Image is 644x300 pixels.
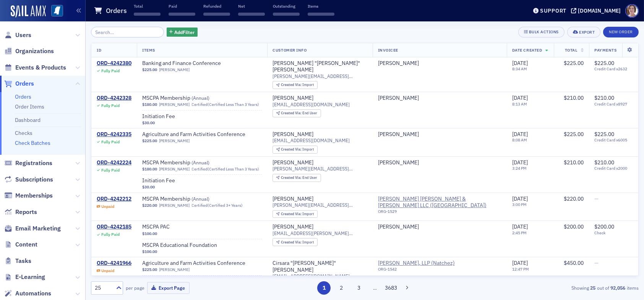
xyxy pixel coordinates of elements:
[564,259,584,266] span: $450.00
[594,223,614,230] span: $200.00
[564,94,584,101] span: $210.00
[594,131,614,138] span: $225.00
[46,5,63,18] a: View Homepage
[192,167,260,172] div: Certified (Certified Less Than 3 Years)
[273,102,350,107] span: [EMAIL_ADDRESS][DOMAIN_NAME]
[15,103,44,110] a: Order Items
[378,131,419,138] a: [PERSON_NAME]
[142,242,238,249] a: MSCPA Educational Foundation
[15,63,66,72] span: Events & Products
[142,249,157,254] span: $100.00
[97,159,131,166] a: ORD-4242224
[273,109,321,117] div: Created Via: End User
[589,284,597,291] strong: 25
[378,159,419,166] a: [PERSON_NAME]
[142,196,238,203] span: MSCPA Membership
[142,60,238,67] a: Banking and Finance Conference
[15,79,34,88] span: Orders
[564,60,584,66] span: $225.00
[378,60,419,67] div: [PERSON_NAME]
[101,103,120,108] div: Fully Paid
[378,224,419,230] a: [PERSON_NAME]
[142,203,157,208] span: $220.00
[378,60,501,67] span: Dylan Edwards
[159,167,190,172] a: [PERSON_NAME]
[378,209,501,217] div: ORG-1529
[126,284,144,291] label: per page
[378,131,501,138] span: Bailey Matthews
[4,31,31,39] a: Users
[101,268,114,273] div: Unpaid
[203,13,230,16] span: ‌
[101,139,120,144] div: Fully Paid
[142,177,238,184] span: Initiation Fee
[512,266,529,272] time: 12:47 PM
[512,223,528,230] span: [DATE]
[273,159,313,166] a: [PERSON_NAME]
[97,95,131,102] a: ORD-4242328
[142,224,238,230] span: MSCPA PAC
[273,60,367,73] a: [PERSON_NAME] "[PERSON_NAME]" [PERSON_NAME]
[378,260,501,274] span: Silas Simmons, LLP (Natchez)
[142,196,238,203] a: MSCPA Membership (Annual)
[97,60,131,67] div: ORD-4242380
[142,138,157,143] span: $225.00
[571,8,623,13] button: [DOMAIN_NAME]
[512,94,528,101] span: [DATE]
[142,131,245,138] a: Agriculture and Farm Activities Conference
[594,138,633,143] span: Credit Card x6005
[273,146,317,154] div: Created Via: Import
[101,204,114,209] div: Unpaid
[579,30,595,34] div: Export
[594,94,614,101] span: $210.00
[142,260,245,267] a: Agriculture and Farm Activities Conference
[603,28,639,35] a: New Order
[15,191,53,200] span: Memberships
[512,195,528,202] span: [DATE]
[101,168,120,173] div: Fully Paid
[512,259,528,266] span: [DATE]
[273,131,313,138] div: [PERSON_NAME]
[273,166,367,172] span: [PERSON_NAME][EMAIL_ADDRESS][PERSON_NAME][DOMAIN_NAME]
[609,284,627,291] strong: 92,056
[4,175,53,184] a: Subscriptions
[273,138,350,143] span: [EMAIL_ADDRESS][DOMAIN_NAME]
[273,174,321,182] div: Created Via: End User
[378,95,419,102] a: [PERSON_NAME]
[273,224,313,230] div: [PERSON_NAME]
[512,131,528,138] span: [DATE]
[512,101,527,107] time: 8:13 AM
[273,238,317,246] div: Created Via: Import
[11,5,46,18] a: SailAMX
[142,167,157,172] span: $180.00
[4,159,52,167] a: Registrations
[134,3,161,9] p: Total
[15,289,51,298] span: Automations
[15,159,52,167] span: Registrations
[378,95,501,102] span: JORDAN GILL
[378,267,455,274] div: ORG-1542
[273,3,300,9] p: Outstanding
[564,195,584,202] span: $220.00
[192,203,243,208] div: Certified (Certified 3+ Years)
[142,67,157,72] span: $225.00
[378,224,501,230] span: Peyton Cavin
[281,175,302,180] span: Created Via :
[51,5,63,17] img: SailAMX
[97,196,131,203] a: ORD-4242212
[273,81,317,89] div: Created Via: Import
[238,13,265,16] span: ‌
[281,176,317,180] div: End User
[594,166,633,171] span: Credit Card x2000
[281,148,314,152] div: Import
[106,6,127,15] h1: Orders
[97,224,131,230] a: ORD-4242185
